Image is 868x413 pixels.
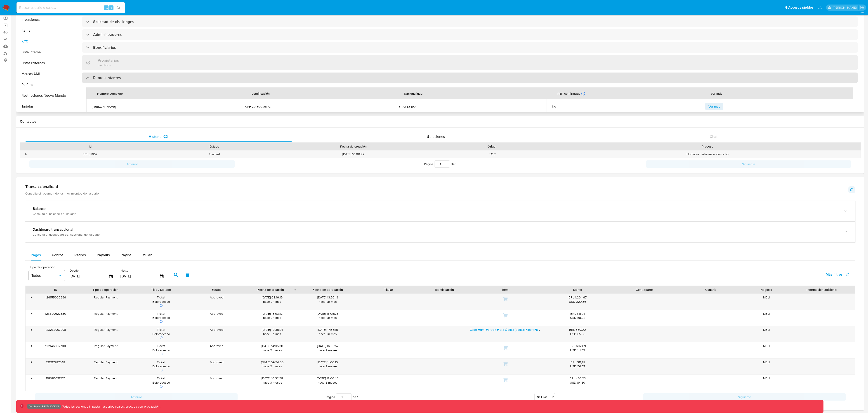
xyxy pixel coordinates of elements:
[98,63,119,67] p: Sin datos
[646,160,851,168] button: Siguiente
[276,150,430,158] div: [DATE] 10:00:22
[17,14,74,25] button: Inversiones
[424,160,457,168] span: Página de
[17,47,74,58] button: Lista Interna
[705,88,728,99] div: Ver más
[245,105,388,109] span: CPF 29130026172
[833,5,858,10] p: leandrojossue.ramirez@mercadolibre.com.co
[82,55,858,70] div: PropietariosSin datos
[28,150,152,158] div: 361157662
[82,16,858,27] div: Solicitud de challenges
[93,75,121,80] h3: Representantes
[104,5,108,10] span: ⌥
[29,160,235,168] button: Anterior
[17,36,74,47] button: KYC
[433,144,551,149] div: Origen
[17,79,74,90] button: Perfiles
[152,150,277,158] div: finished
[710,134,717,139] span: Chat
[427,134,445,139] span: Soluciones
[61,404,160,409] p: Todas las acciones impactan usuarios reales, proceda con precaución.
[557,91,585,96] div: PEP confirmado
[17,5,125,11] input: Buscar usuario o caso...
[430,150,554,158] div: TOC
[82,29,858,40] div: Administradores
[705,103,723,110] button: Ver más
[111,5,112,10] span: s
[280,144,427,149] div: Fecha de creación
[788,5,814,10] span: Accesos rápidos
[82,42,858,53] div: Beneficiarios
[156,144,274,149] div: Estado
[859,11,866,14] span: 3.161.2
[93,32,122,37] h3: Administradores
[98,58,119,63] h3: Propietarios
[399,105,541,109] span: BRASILEIRO
[554,150,861,158] div: No había nadie en el domicilio
[17,58,74,68] button: Listas Externas
[552,104,695,108] div: No
[93,45,116,50] h3: Beneficiarios
[82,73,858,83] div: Representantes
[245,88,275,99] div: Identificación
[455,162,457,166] span: 1
[818,6,822,9] a: Notificaciones
[17,101,74,112] button: Tarjetas
[399,88,428,99] div: Nacionalidad
[17,25,74,36] button: Items
[114,5,123,11] button: search-icon
[149,134,168,139] span: Historial CX
[17,68,74,79] button: Marcas AML
[708,103,720,110] span: Ver más
[20,119,861,124] h1: Contactos
[28,406,59,407] p: Ambiente: PRODUCCIÓN
[92,105,234,109] span: [PERSON_NAME]
[31,144,149,149] div: Id
[17,90,74,101] button: Restricciones Nuevo Mundo
[92,88,128,99] div: Nombre completo
[558,144,857,149] div: Proceso
[26,152,27,156] div: •
[860,5,865,10] a: Salir
[93,19,134,24] h3: Solicitud de challenges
